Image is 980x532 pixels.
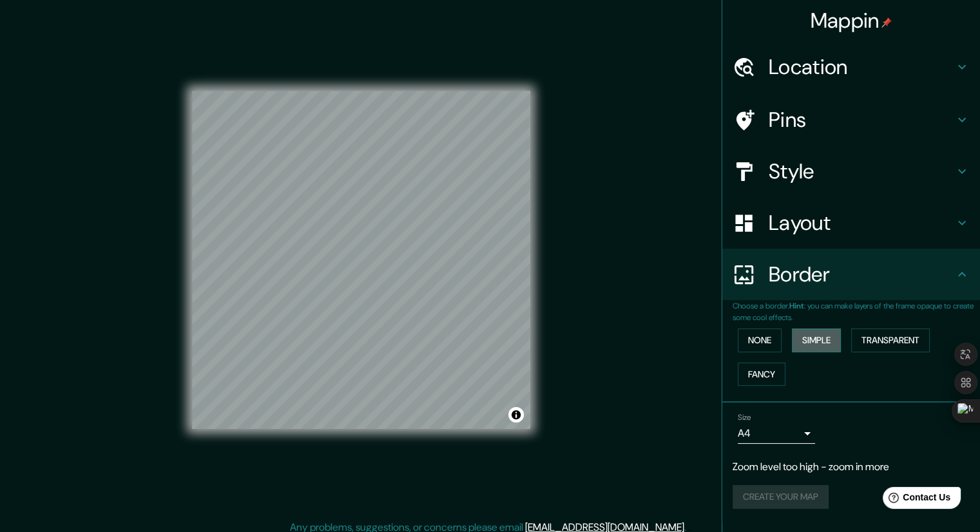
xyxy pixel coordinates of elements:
h4: Border [769,261,954,287]
p: Choose a border. : you can make layers of the frame opaque to create some cool effects. [733,300,980,323]
h4: Mappin [811,8,892,33]
div: Location [722,41,980,93]
h4: Style [769,158,954,184]
button: Simple [792,328,841,352]
button: None [738,328,782,352]
p: Zoom level too high - zoom in more [733,459,970,475]
button: Toggle attribution [508,407,524,423]
h4: Layout [769,210,954,236]
div: A4 [738,423,815,444]
iframe: Help widget launcher [865,482,966,518]
canvas: Map [192,91,530,429]
img: pin-icon.png [881,17,892,28]
div: Pins [722,94,980,146]
h4: Pins [769,107,954,133]
b: Hint [789,301,804,311]
button: Transparent [851,328,930,352]
button: Fancy [738,363,785,386]
div: Style [722,146,980,197]
label: Size [738,412,751,423]
div: Layout [722,197,980,249]
div: Border [722,249,980,300]
h4: Location [769,54,954,80]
